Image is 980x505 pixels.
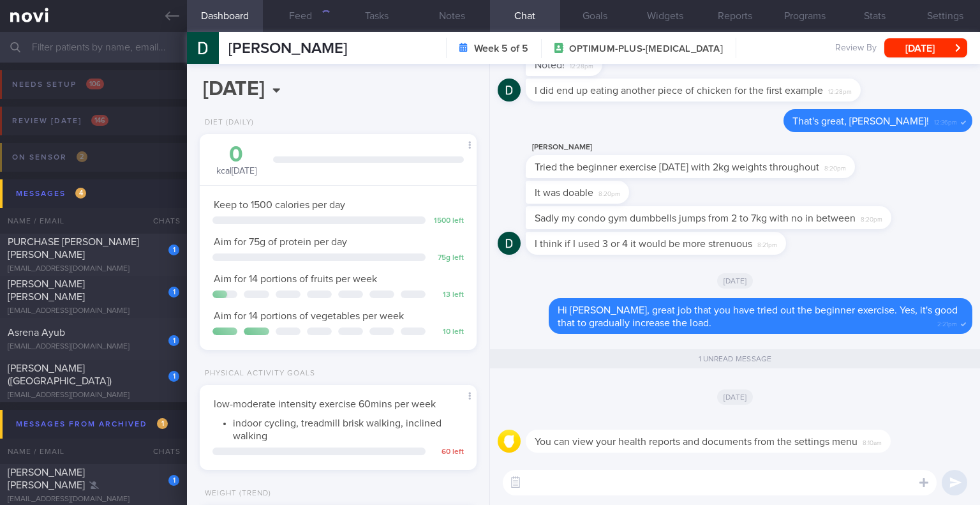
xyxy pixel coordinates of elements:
div: 60 left [432,448,464,457]
span: Keep to 1500 calories per day [214,200,345,210]
span: 8:20pm [861,212,882,224]
span: Asrena Ayub [8,328,65,338]
span: 12:28pm [828,84,852,96]
span: I think if I used 3 or 4 it would be more strenuous [535,239,752,249]
span: That's great, [PERSON_NAME]! [792,116,929,126]
div: 0 [212,144,260,166]
span: 2:21pm [937,317,957,329]
span: [PERSON_NAME] [228,41,347,56]
span: Review By [835,43,877,54]
div: 1 [168,245,179,255]
span: Aim for 14 portions of fruits per week [214,274,377,284]
span: 12:36pm [934,115,957,127]
div: 1 [168,287,179,298]
div: Chats [136,208,187,234]
span: [DATE] [717,273,754,289]
div: 1 [168,335,179,346]
span: 8:10am [863,435,882,448]
div: 13 left [432,290,464,300]
span: [PERSON_NAME] [PERSON_NAME] [8,279,85,302]
div: [EMAIL_ADDRESS][DOMAIN_NAME] [8,264,179,274]
span: Aim for 75g of protein per day [214,237,347,247]
span: [PERSON_NAME] [PERSON_NAME] [8,467,85,490]
div: Weight (Trend) [200,489,271,499]
span: 8:20pm [824,161,846,173]
div: 10 left [432,328,464,337]
div: [EMAIL_ADDRESS][DOMAIN_NAME] [8,391,179,400]
li: indoor cycling, treadmill brisk walking, inclined walking [233,414,463,442]
div: Physical Activity Goals [200,369,315,379]
span: I did end up eating another piece of chicken for the first example [535,86,823,96]
span: low-moderate intensity exercise 60mins per week [214,399,436,409]
span: Hi [PERSON_NAME], great job that you have tried out the beginner exercise. Yes, it's good that to... [558,305,958,328]
span: 1 [157,418,168,429]
span: PURCHASE [PERSON_NAME] [PERSON_NAME] [8,237,139,260]
div: Review [DATE] [9,112,112,130]
span: OPTIMUM-PLUS-[MEDICAL_DATA] [569,43,722,56]
span: 12:28pm [570,59,593,71]
div: [EMAIL_ADDRESS][DOMAIN_NAME] [8,495,179,504]
strong: Week 5 of 5 [474,42,528,55]
span: [DATE] [717,389,754,405]
span: Aim for 14 portions of vegetables per week [214,311,404,321]
span: It was doable [535,188,593,198]
button: [DATE] [884,38,967,57]
span: [PERSON_NAME] ([GEOGRAPHIC_DATA]) [8,363,112,386]
div: Diet (Daily) [200,118,254,128]
span: You can view your health reports and documents from the settings menu [535,437,857,447]
span: 4 [75,188,86,199]
div: Chats [136,439,187,464]
span: Noted! [535,60,565,70]
div: 75 g left [432,253,464,263]
div: 1 [168,371,179,382]
span: 8:20pm [598,186,620,199]
div: 1500 left [432,216,464,226]
div: [PERSON_NAME] [526,140,893,155]
span: 2 [77,151,87,162]
div: Messages from Archived [13,416,171,433]
div: Needs setup [9,76,107,93]
span: 8:21pm [757,237,777,250]
span: 106 [86,79,104,89]
div: [EMAIL_ADDRESS][DOMAIN_NAME] [8,342,179,352]
div: kcal [DATE] [212,144,260,177]
div: On sensor [9,149,91,166]
div: [EMAIL_ADDRESS][DOMAIN_NAME] [8,306,179,316]
span: 146 [91,115,108,126]
div: Messages [13,185,89,202]
span: Tried the beginner exercise [DATE] with 2kg weights throughout [535,162,819,172]
span: Sadly my condo gym dumbbells jumps from 2 to 7kg with no in between [535,213,856,223]
div: 1 [168,475,179,486]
